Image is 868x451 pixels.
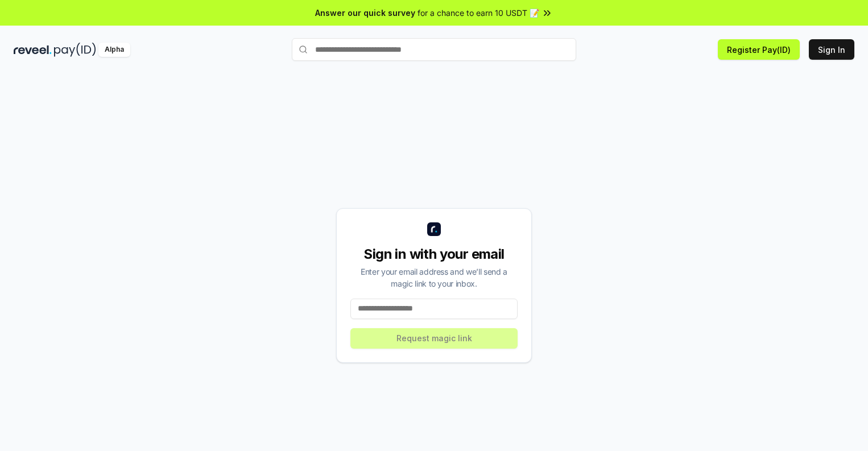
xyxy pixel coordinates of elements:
div: Enter your email address and we’ll send a magic link to your inbox. [350,266,518,289]
img: reveel_dark [14,43,52,57]
img: logo_small [427,222,441,236]
img: pay_id [54,43,96,57]
button: Sign In [809,39,854,60]
div: Sign in with your email [350,245,518,263]
div: Alpha [98,43,130,57]
span: for a chance to earn 10 USDT 📝 [418,7,539,19]
button: Register Pay(ID) [718,39,800,60]
span: Answer our quick survey [315,7,415,19]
